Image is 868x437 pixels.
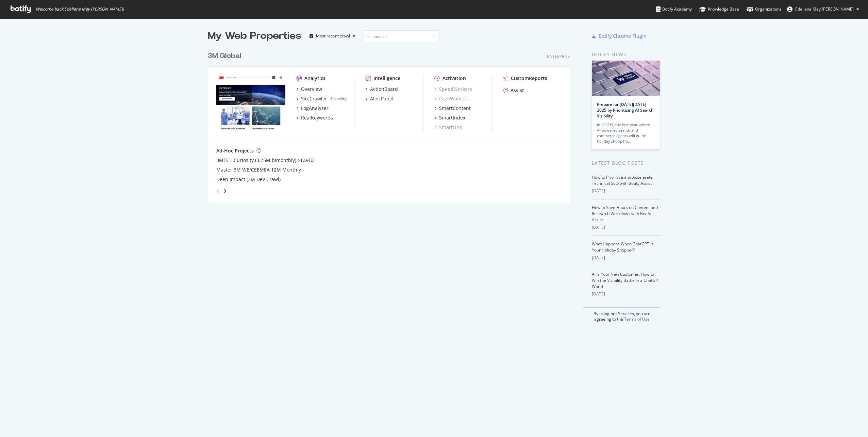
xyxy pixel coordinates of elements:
div: angle-right [222,188,227,194]
div: Ad-Hoc Projects [216,147,254,154]
img: www.command.com [216,75,285,130]
a: SmartContent [434,105,471,112]
input: Search [364,30,438,42]
div: angle-left [214,185,222,196]
div: Knowledge Base [699,6,739,13]
button: Edellene May [PERSON_NAME] [782,4,865,15]
a: 3MEC - Curiosity (3.75M bimonthly) [216,157,296,164]
div: Botify news [592,51,660,58]
a: RealKeywords [296,114,333,121]
a: SiteCrawler- Crawling [296,95,348,102]
a: ActionBoard [365,86,398,93]
button: Most recent crawl [307,31,358,42]
a: CustomReports [503,75,547,82]
div: Enterprise [547,53,570,59]
div: ActionBoard [370,86,398,93]
div: RealKeywords [301,114,333,121]
div: LogAnalyzer [301,105,329,112]
div: AlertPanel [370,95,394,102]
a: SmartIndex [434,114,465,121]
a: Deep Impact (3M Dev Crawl) [216,176,281,183]
a: Crawling [331,96,348,101]
div: Most recent crawl [316,34,350,38]
div: By using our Services, you are agreeing to the [583,307,660,322]
a: What Happens When ChatGPT Is Your Holiday Shopper? [592,241,653,253]
a: How to Prioritize and Accelerate Technical SEO with Botify Assist [592,174,653,186]
span: Welcome back, Edellene May [PERSON_NAME] ! [36,6,124,12]
div: CustomReports [511,75,547,82]
a: How to Save Hours on Content and Research Workflows with Botify Assist [592,205,658,223]
div: [DATE] [592,188,660,194]
a: PageWorkers [434,95,469,102]
div: [DATE] [592,291,660,297]
a: 3M Global [208,51,244,61]
div: [DATE] [592,255,660,261]
a: AI Is Your New Customer: How to Win the Visibility Battle in a ChatGPT World [592,271,660,289]
div: - [329,96,348,101]
div: SmartContent [439,105,471,112]
div: [DATE] [592,224,660,230]
div: Intelligence [373,75,400,82]
div: Overview [301,86,322,93]
a: Overview [296,86,322,93]
a: Assist [503,87,524,94]
div: Activation [443,75,466,82]
div: grid [208,43,575,203]
div: My Web Properties [208,29,301,43]
div: Assist [511,87,524,94]
a: LogAnalyzer [296,105,329,112]
div: Latest Blog Posts [592,159,660,167]
a: Botify Chrome Plugin [592,33,647,39]
div: Organizations [747,6,782,13]
a: Terms of Use [624,316,650,322]
div: Analytics [304,75,325,82]
a: Master 3M WE/CEEMEA 12M Monthly [216,166,301,173]
div: 3M Global [208,51,241,61]
img: Prepare for Black Friday 2025 by Prioritizing AI Search Visibility [592,61,660,96]
span: Edellene May Paredes [795,6,854,12]
a: Prepare for [DATE][DATE] 2025 by Prioritizing AI Search Visibility [597,101,654,119]
div: Botify Academy [656,6,692,13]
a: AlertPanel [365,95,394,102]
a: [DATE] [301,157,314,163]
div: Botify Chrome Plugin [599,33,647,39]
div: In [DATE], the first year where AI-powered search and commerce agents will guide holiday shoppers… [597,122,655,144]
a: SpeedWorkers [434,86,472,93]
a: SmartLink [434,124,462,131]
div: SmartIndex [439,114,465,121]
div: SiteCrawler [301,95,327,102]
